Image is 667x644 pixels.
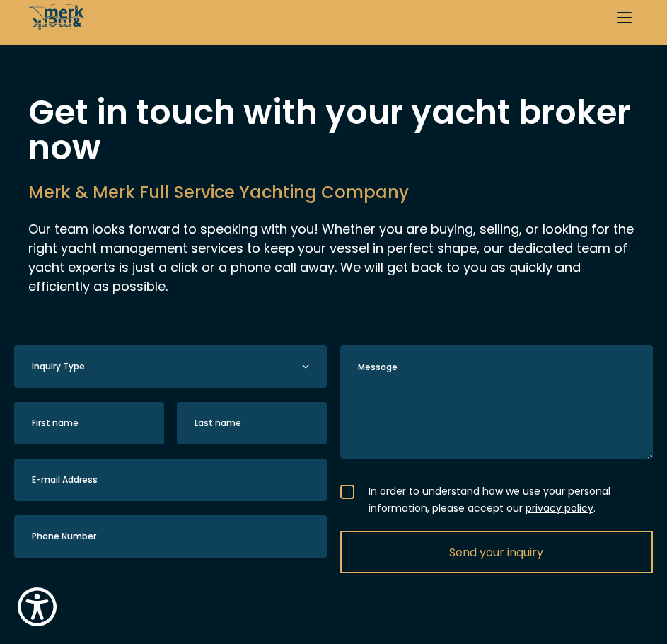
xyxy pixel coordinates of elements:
label: Inquiry Type [32,360,85,373]
label: First name [32,417,79,430]
p: Our team looks forward to speaking with you! Whether you are buying, selling, or looking for the ... [28,219,639,296]
button: Show Accessibility Preferences [14,584,60,630]
a: privacy policy [526,501,593,515]
label: E-mail Address [32,473,98,486]
h1: Get in touch with your yacht broker now [28,95,639,166]
span: In order to understand how we use your personal information, please accept our . [369,478,653,517]
label: Phone Number [32,530,96,543]
button: Send your inquiry [340,531,653,573]
label: Last name [195,417,241,430]
span: Send your inquiry [449,544,543,561]
h2: Merk & Merk Full Service Yachting Company [28,180,639,205]
label: Message [358,361,398,374]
